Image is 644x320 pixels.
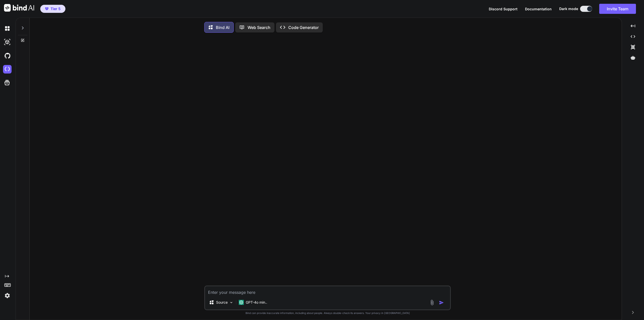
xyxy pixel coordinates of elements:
img: settings [3,291,12,300]
img: icon [439,300,444,305]
img: darkChat [3,24,12,33]
img: githubDark [3,51,12,60]
p: Bind AI [216,24,229,30]
button: Documentation [525,6,552,12]
img: darkAi-studio [3,38,12,46]
p: Code Generator [288,24,319,30]
span: Dark mode [559,6,578,11]
img: Pick Models [229,300,233,305]
img: cloudideIcon [3,65,12,74]
p: Web Search [248,24,270,30]
button: premiumTier 5 [40,5,65,13]
img: GPT-4o mini [239,300,244,305]
p: GPT-4o min.. [246,300,267,305]
span: Documentation [525,7,552,11]
button: Invite Team [599,4,636,14]
img: premium [45,7,49,10]
p: Bind can provide inaccurate information, including about people. Always double-check its answers.... [204,311,451,315]
span: Tier 5 [51,6,61,11]
button: Discord Support [489,6,517,12]
p: Source [216,300,228,305]
span: Discord Support [489,7,517,11]
img: attachment [429,300,435,305]
img: Bind AI [4,4,34,12]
